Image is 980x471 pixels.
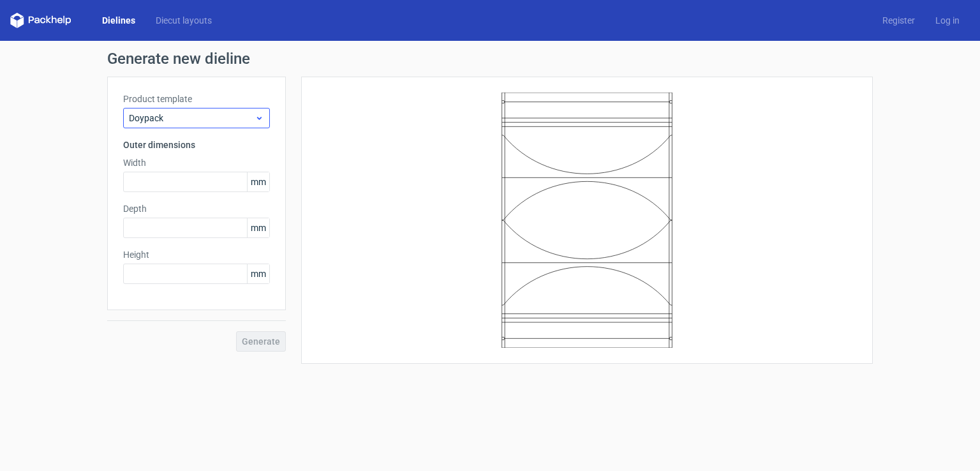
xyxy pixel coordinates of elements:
span: mm [247,172,269,191]
a: Diecut layouts [145,14,222,27]
label: Height [123,248,270,261]
label: Width [123,156,270,169]
label: Depth [123,202,270,215]
span: mm [247,264,269,283]
h1: Generate new dieline [107,51,873,66]
a: Register [872,14,925,27]
span: Doypack [129,112,255,124]
a: Dielines [92,14,145,27]
label: Product template [123,93,270,105]
span: mm [247,218,269,237]
a: Log in [925,14,970,27]
h3: Outer dimensions [123,138,270,151]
